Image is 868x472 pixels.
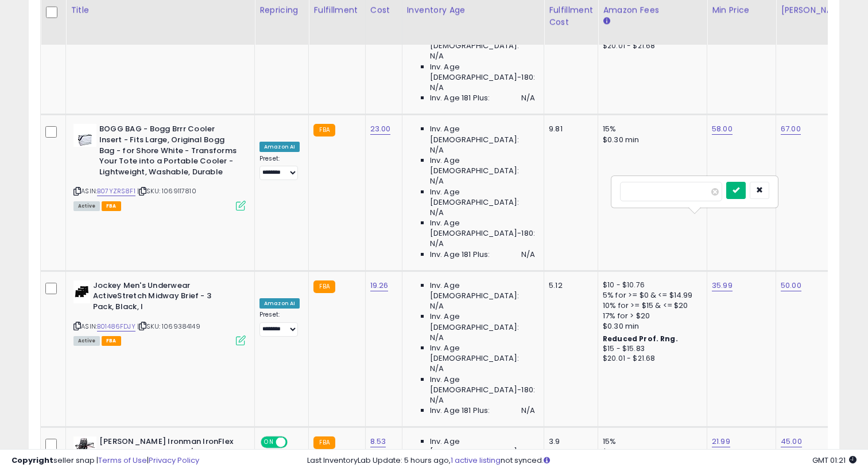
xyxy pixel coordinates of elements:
[430,62,535,83] span: Inv. Age [DEMOGRAPHIC_DATA]-180:
[73,201,100,211] span: All listings currently available for purchase on Amazon
[549,4,593,28] div: Fulfillment Cost
[712,280,733,291] a: 35.99
[259,4,304,16] div: Repricing
[307,455,857,466] div: Last InventoryLab Update: 5 hours ago, not synced.
[549,124,589,134] div: 9.81
[73,124,96,147] img: 31s7Esg-AcL._SL40_.jpg
[603,290,698,301] div: 5% for >= $0 & <= $14.99
[430,187,535,208] span: Inv. Age [DEMOGRAPHIC_DATA]:
[370,123,391,135] a: 23.00
[102,201,121,211] span: FBA
[149,455,199,466] a: Privacy Policy
[603,334,678,344] b: Reduced Prof. Rng.
[71,4,250,16] div: Title
[313,436,335,449] small: FBA
[603,436,698,447] div: 15%
[812,455,857,466] span: 2025-08-14 01:21 GMT
[603,354,698,364] div: $20.01 - $21.68
[603,16,610,26] small: Amazon Fees.
[549,280,589,291] div: 5.12
[603,311,698,321] div: 17% for > $20
[521,249,535,260] span: N/A
[73,436,96,456] img: 41X1q06xeWL._SL40_.jpg
[430,208,444,218] span: N/A
[99,436,239,471] b: [PERSON_NAME] Ironman IronFlex Reading Glasses, Black/Red (+2.00)
[430,343,535,364] span: Inv. Age [DEMOGRAPHIC_DATA]:
[93,280,232,315] b: Jockey Men's Underwear ActiveStretch Midway Brief - 3 Pack, Black, l
[603,124,698,134] div: 15%
[603,321,698,331] div: $0.30 min
[521,93,535,103] span: N/A
[430,83,444,93] span: N/A
[603,4,702,16] div: Amazon Fees
[259,155,300,181] div: Preset:
[430,333,444,343] span: N/A
[73,280,246,344] div: ASIN:
[98,455,147,466] a: Terms of Use
[603,41,698,51] div: $20.01 - $21.68
[407,4,539,16] div: Inventory Age
[603,344,698,354] div: $15 - $15.83
[781,4,849,16] div: [PERSON_NAME]
[137,322,200,331] span: | SKU: 1069384149
[259,142,300,152] div: Amazon AI
[781,280,801,291] a: 50.00
[11,455,53,466] strong: Copyright
[430,395,444,405] span: N/A
[102,336,121,346] span: FBA
[430,93,490,103] span: Inv. Age 181 Plus:
[451,455,501,466] a: 1 active listing
[430,51,444,61] span: N/A
[259,311,300,337] div: Preset:
[603,135,698,145] div: $0.30 min
[430,218,535,239] span: Inv. Age [DEMOGRAPHIC_DATA]-180:
[603,301,698,311] div: 10% for >= $15 & <= $20
[781,436,802,447] a: 45.00
[521,405,535,416] span: N/A
[97,186,135,196] a: B07YZRS8F1
[430,405,490,416] span: Inv. Age 181 Plus:
[430,311,535,332] span: Inv. Age [DEMOGRAPHIC_DATA]:
[430,155,535,176] span: Inv. Age [DEMOGRAPHIC_DATA]:
[137,186,196,196] span: | SKU: 1069117810
[430,239,444,249] span: N/A
[430,280,535,301] span: Inv. Age [DEMOGRAPHIC_DATA]:
[712,123,733,135] a: 58.00
[430,436,535,457] span: Inv. Age [DEMOGRAPHIC_DATA]:
[430,364,444,374] span: N/A
[73,336,100,346] span: All listings currently available for purchase on Amazon
[430,124,535,145] span: Inv. Age [DEMOGRAPHIC_DATA]:
[11,455,199,466] div: seller snap | |
[430,145,444,155] span: N/A
[262,438,276,447] span: ON
[313,124,335,136] small: FBA
[370,280,389,291] a: 19.26
[73,124,246,209] div: ASIN:
[430,176,444,186] span: N/A
[712,4,771,16] div: Min Price
[430,249,490,260] span: Inv. Age 181 Plus:
[370,436,386,447] a: 8.53
[603,280,698,290] div: $10 - $10.76
[781,123,801,135] a: 67.00
[430,375,535,395] span: Inv. Age [DEMOGRAPHIC_DATA]-180:
[370,4,397,16] div: Cost
[712,436,730,447] a: 21.99
[73,280,90,303] img: 31qvJ8hHWuL._SL40_.jpg
[430,301,444,311] span: N/A
[313,280,335,293] small: FBA
[549,436,589,447] div: 3.9
[259,298,300,309] div: Amazon AI
[99,124,239,180] b: BOGG BAG - Bogg Brrr Cooler Insert - Fits Large, Original Bogg Bag - for Shore White - Transforms...
[313,4,360,16] div: Fulfillment
[97,322,135,331] a: B01486FDJY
